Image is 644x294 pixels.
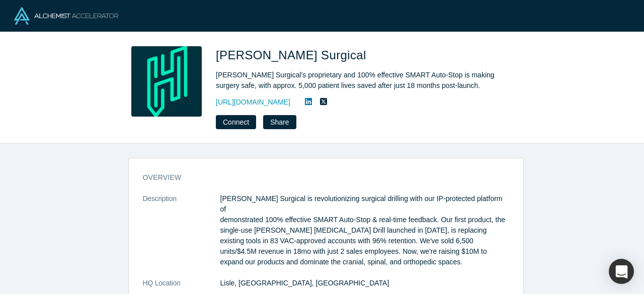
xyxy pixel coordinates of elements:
dt: Description [143,193,220,278]
p: [PERSON_NAME] Surgical is revolutionizing surgical drilling with our IP-protected platform of dem... [220,193,509,267]
a: [URL][DOMAIN_NAME] [216,97,290,108]
button: Connect [216,115,256,129]
span: [PERSON_NAME] Surgical [216,48,370,62]
div: [PERSON_NAME] Surgical's proprietary and 100% effective SMART Auto-Stop is making surgery safe, w... [216,70,498,91]
dd: Lisle, [GEOGRAPHIC_DATA], [GEOGRAPHIC_DATA] [220,278,509,288]
button: Share [263,115,296,129]
img: Alchemist Logo [14,7,118,25]
img: Hubly Surgical's Logo [131,46,202,117]
h3: overview [143,172,495,183]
